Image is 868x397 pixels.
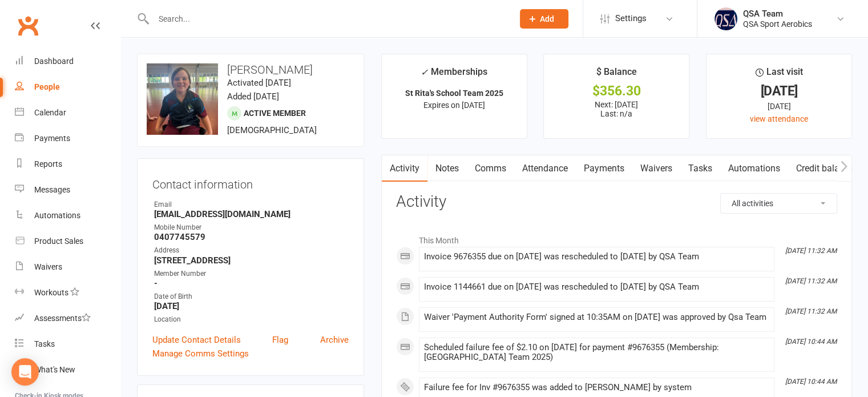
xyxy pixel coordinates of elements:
[154,278,349,288] strong: -
[320,333,349,347] a: Archive
[244,109,306,118] span: Active member
[34,288,68,297] div: Workouts
[154,314,349,325] div: Location
[788,155,862,182] a: Credit balance
[596,65,637,85] div: $ Balance
[424,282,769,292] div: Invoice 1144661 due on [DATE] was rescheduled to [DATE] by QSA Team
[34,262,62,271] div: Waivers
[424,252,769,262] div: Invoice 9676355 due on [DATE] was rescheduled to [DATE] by QSA Team
[147,63,354,76] h3: [PERSON_NAME]
[743,19,812,29] div: QSA Sport Aerobics
[154,255,349,266] strong: [STREET_ADDRESS]
[154,291,349,302] div: Date of Birth
[421,65,487,86] div: Memberships
[154,245,349,256] div: Address
[424,312,769,322] div: Waiver 'Payment Authority Form' signed at 10:35AM on [DATE] was approved by Qsa Team
[15,177,120,203] a: Messages
[785,307,837,315] i: [DATE] 11:32 AM
[154,268,349,279] div: Member Number
[427,155,467,182] a: Notes
[554,100,679,118] p: Next: [DATE] Last: n/a
[717,100,841,113] div: [DATE]
[405,89,503,98] strong: St Rita's School Team 2025
[152,333,241,347] a: Update Contact Details
[147,63,218,135] img: image1757457046.png
[154,301,349,311] strong: [DATE]
[34,211,80,220] div: Automations
[14,11,42,40] a: Clubworx
[34,134,70,143] div: Payments
[34,339,55,348] div: Tasks
[15,357,120,383] a: What's New
[785,338,837,346] i: [DATE] 10:44 AM
[34,185,70,194] div: Messages
[34,57,74,66] div: Dashboard
[272,333,288,347] a: Flag
[15,254,120,280] a: Waivers
[514,155,576,182] a: Attendance
[554,85,679,97] div: $356.30
[34,236,83,246] div: Product Sales
[154,232,349,242] strong: 0407745579
[785,247,837,255] i: [DATE] 11:32 AM
[150,11,505,27] input: Search...
[15,100,120,126] a: Calendar
[785,378,837,386] i: [DATE] 10:44 AM
[424,343,769,362] div: Scheduled failure fee of $2.10 on [DATE] for payment #9676355 (Membership: [GEOGRAPHIC_DATA] Team...
[15,74,120,100] a: People
[152,174,349,191] h3: Contact information
[15,306,120,331] a: Assessments
[227,91,279,102] time: Added [DATE]
[714,7,737,30] img: thumb_image1645967867.png
[11,358,39,386] div: Open Intercom Messenger
[15,151,120,177] a: Reports
[396,228,837,247] li: This Month
[15,228,120,254] a: Product Sales
[467,155,514,182] a: Comms
[615,6,647,31] span: Settings
[154,199,349,210] div: Email
[750,114,808,123] a: view attendance
[756,65,803,85] div: Last visit
[15,280,120,306] a: Workouts
[34,365,75,374] div: What's New
[154,209,349,219] strong: [EMAIL_ADDRESS][DOMAIN_NAME]
[680,155,720,182] a: Tasks
[717,85,841,97] div: [DATE]
[743,9,812,19] div: QSA Team
[520,9,568,29] button: Add
[152,347,249,360] a: Manage Comms Settings
[15,331,120,357] a: Tasks
[34,314,91,323] div: Assessments
[421,67,428,78] i: ✓
[632,155,680,182] a: Waivers
[396,193,837,211] h3: Activity
[424,383,769,392] div: Failure fee for Inv #9676355 was added to [PERSON_NAME] by system
[382,155,427,182] a: Activity
[15,126,120,151] a: Payments
[34,108,66,117] div: Calendar
[34,159,62,169] div: Reports
[576,155,632,182] a: Payments
[34,82,60,91] div: People
[423,101,485,110] span: Expires on [DATE]
[540,14,554,23] span: Add
[15,49,120,74] a: Dashboard
[720,155,788,182] a: Automations
[227,125,317,135] span: [DEMOGRAPHIC_DATA]
[227,78,291,88] time: Activated [DATE]
[15,203,120,228] a: Automations
[154,222,349,233] div: Mobile Number
[785,277,837,285] i: [DATE] 11:32 AM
